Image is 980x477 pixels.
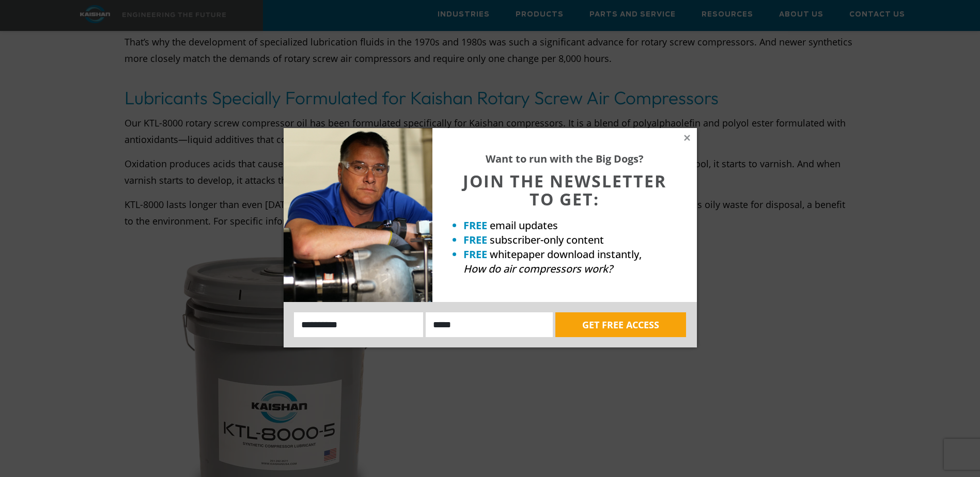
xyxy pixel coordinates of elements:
button: GET FREE ACCESS [555,312,686,337]
span: email updates [490,218,558,232]
input: Email [426,312,553,337]
button: Close [682,133,692,142]
strong: Want to run with the Big Dogs? [486,152,644,166]
span: whitepaper download instantly, [490,247,642,261]
em: How do air compressors work? [463,262,613,276]
input: Name: [294,312,424,337]
strong: FREE [463,218,487,232]
strong: FREE [463,247,487,261]
strong: FREE [463,233,487,247]
span: JOIN THE NEWSLETTER TO GET: [463,170,666,210]
span: subscriber-only content [490,233,604,247]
